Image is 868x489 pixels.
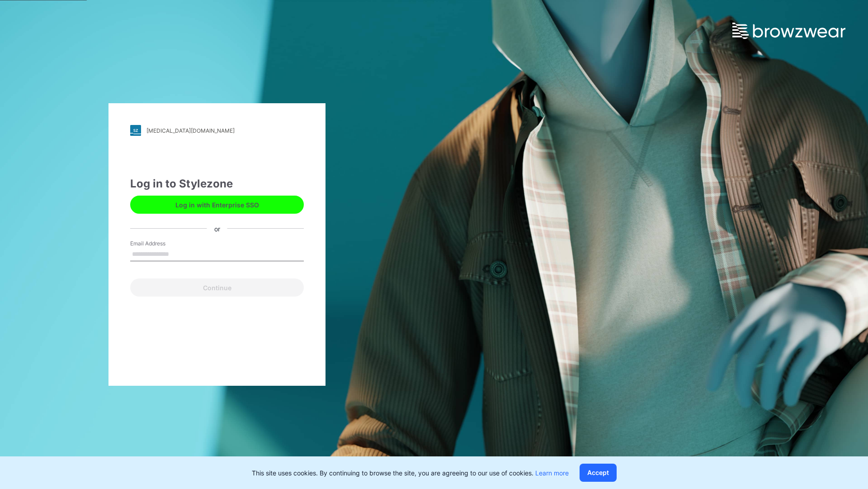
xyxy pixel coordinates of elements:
[130,125,304,136] a: [MEDICAL_DATA][DOMAIN_NAME]
[130,125,141,136] img: stylezone-logo.562084cfcfab977791bfbf7441f1a819.svg
[207,224,227,233] div: or
[732,23,845,39] img: browzwear-logo.e42bd6dac1945053ebaf764b6aa21510.svg
[130,240,193,248] label: Email Address
[252,468,569,478] p: This site uses cookies. By continuing to browse the site, you are agreeing to our use of cookies.
[146,127,235,134] div: [MEDICAL_DATA][DOMAIN_NAME]
[130,196,304,214] button: Log in with Enterprise SSO
[580,464,617,482] button: Accept
[535,469,569,477] a: Learn more
[130,176,304,192] div: Log in to Stylezone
